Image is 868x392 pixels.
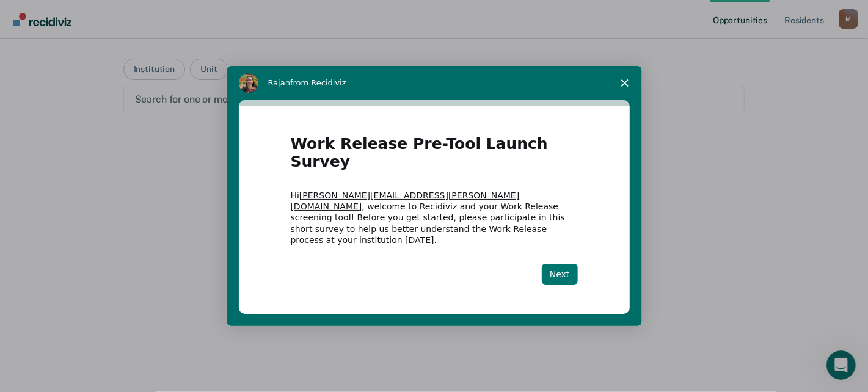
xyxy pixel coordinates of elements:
[542,264,578,285] button: Next
[291,190,578,245] div: Hi , welcome to Recidiviz and your Work Release screening tool! Before you get started, please pa...
[290,78,346,87] span: from Recidiviz
[268,78,291,87] span: Rajan
[291,191,520,211] a: [PERSON_NAME][EMAIL_ADDRESS][PERSON_NAME][DOMAIN_NAME]
[291,136,578,178] h1: Work Release Pre-Tool Launch Survey
[608,66,642,100] span: Close survey
[239,73,258,93] img: Profile image for Rajan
